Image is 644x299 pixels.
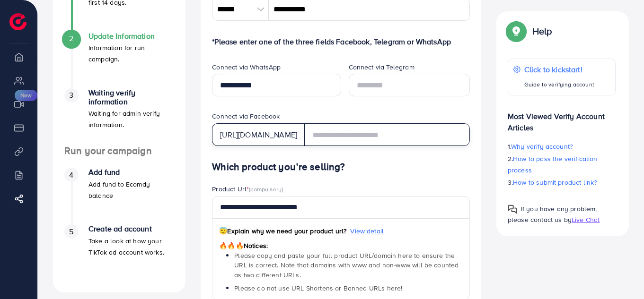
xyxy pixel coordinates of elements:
[508,23,525,40] img: Popup guide
[88,168,174,177] h4: Add fund
[219,241,243,250] span: 🔥🔥🔥
[234,283,402,293] span: Please do not use URL Shortens or Banned URLs here!
[53,168,185,224] li: Add fund
[53,88,185,145] li: Waiting verify information
[524,79,594,90] p: Guide to verifying account
[249,185,283,193] span: (compulsory)
[219,241,268,250] span: Notices:
[88,42,174,65] p: Information for run campaign.
[511,142,573,151] span: Why verify account?
[88,88,174,106] h4: Waiting verify information
[508,177,616,188] p: 3.
[69,90,73,101] span: 3
[212,62,281,72] label: Connect via WhatsApp
[53,32,185,88] li: Update Information
[69,33,73,44] span: 2
[350,226,384,236] span: View detail
[349,62,415,72] label: Connect via Telegram
[88,235,174,258] p: Take a look at how your TikTok ad account works.
[219,226,227,236] span: 😇
[9,13,26,30] img: logo
[69,226,73,237] span: 5
[219,226,346,236] span: Explain why we need your product url?
[212,111,280,121] label: Connect via Facebook
[69,170,73,180] span: 4
[508,153,616,176] p: 2.
[532,26,552,37] p: Help
[572,215,600,224] span: Live Chat
[508,141,616,152] p: 1.
[53,145,185,157] h4: Run your campaign
[88,108,174,130] p: Waiting for admin verify information.
[508,154,598,175] span: How to pass the verification process
[212,36,470,47] p: *Please enter one of the three fields Facebook, Telegram or WhatsApp
[212,161,470,173] h4: Which product you’re selling?
[53,224,185,281] li: Create ad account
[212,184,283,194] label: Product Url
[88,224,174,233] h4: Create ad account
[524,64,594,75] p: Click to kickstart!
[88,179,174,201] p: Add fund to Ecomdy balance
[212,123,305,146] div: [URL][DOMAIN_NAME]
[508,204,597,224] span: If you have any problem, please contact us by
[513,178,597,187] span: How to submit product link?
[508,205,517,214] img: Popup guide
[234,251,459,280] span: Please copy and paste your full product URL/domain here to ensure the URL is correct. Note that d...
[508,103,616,133] p: Most Viewed Verify Account Articles
[88,32,174,41] h4: Update Information
[604,256,637,292] iframe: Chat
